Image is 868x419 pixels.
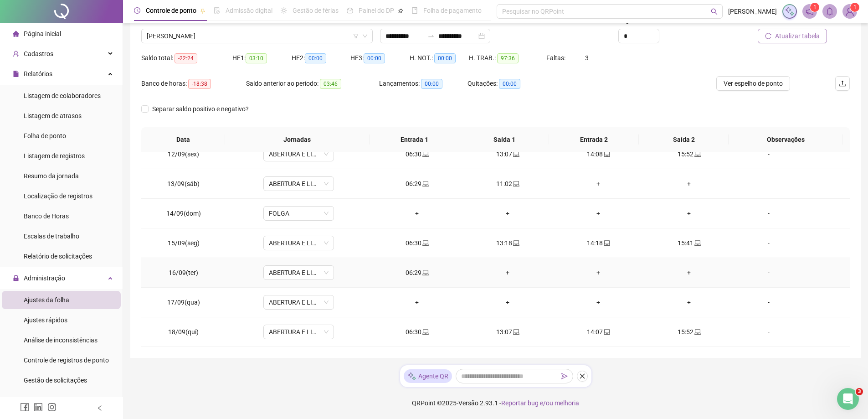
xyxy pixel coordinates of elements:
span: filter [353,33,359,39]
span: laptop [693,240,701,246]
div: 15:41 [651,238,727,248]
th: Entrada 2 [549,127,639,152]
span: facebook [20,403,29,412]
div: Lançamentos: [379,78,467,89]
span: 3 [856,388,863,395]
span: Controle de registros de ponto [24,357,109,364]
div: + [560,268,637,278]
span: linkedin [34,403,43,412]
div: Quitações: [467,78,556,89]
span: instagram [47,403,56,412]
span: Escalas de trabalho [24,233,79,240]
div: 15:52 [651,327,727,337]
div: 06:30 [379,149,455,159]
span: SOLINEIDE SOUZA DA CONCEIÇÃO [147,29,367,43]
th: Jornadas [225,127,370,152]
span: Gestão de férias [293,7,339,14]
span: Ver espelho de ponto [724,78,783,88]
button: Ver espelho de ponto [716,76,790,91]
div: - [742,179,796,189]
span: file [13,71,19,77]
span: 1 [853,4,857,10]
span: -18:38 [188,79,211,89]
div: + [560,297,637,307]
span: 16/09(ter) [169,269,198,276]
div: HE 2: [292,53,351,63]
span: Folha de pagamento [423,7,482,14]
span: sun [281,7,287,14]
span: Administração [24,274,65,282]
span: bell [826,7,834,16]
div: - [742,297,796,307]
span: Gestão de solicitações [24,377,87,384]
span: laptop [421,181,429,187]
span: left [97,405,103,411]
img: sparkle-icon.fc2bf0ac1784a2077858766a79e2daf3.svg [785,6,795,16]
span: Versão [458,399,478,407]
div: 06:29 [379,268,455,278]
div: + [651,179,727,189]
span: 00:00 [499,79,520,89]
footer: QRPoint © 2025 - 2.93.1 - [123,387,868,419]
span: laptop [603,329,610,335]
div: 13:07 [470,149,546,159]
span: Admissão digital [226,7,272,14]
span: Painel do DP [359,7,394,14]
span: lock [13,275,19,281]
div: 14:07 [560,327,637,337]
div: HE 3: [350,53,410,63]
span: Análise de inconsistências [24,336,98,344]
span: Reportar bug e/ou melhoria [501,399,579,407]
div: Saldo total: [141,53,232,63]
span: laptop [693,151,701,157]
div: - [742,149,796,159]
span: pushpin [398,8,403,14]
span: down [362,33,368,39]
span: ABERTURA E LIMPEZA SÁBADO [269,177,329,191]
span: 12/09(sex) [168,150,199,158]
div: + [470,208,546,218]
span: FOLGA [269,207,329,220]
span: reload [765,33,771,39]
div: - [742,268,796,278]
span: Ajustes da folha [24,296,69,304]
span: Relatórios [24,70,52,78]
div: - [742,238,796,248]
span: Resumo da jornada [24,172,79,180]
span: Faltas: [546,54,567,62]
span: 03:10 [246,53,267,63]
div: HE 1: [232,53,292,63]
span: close [579,373,586,379]
span: 00:00 [421,79,442,89]
div: 06:30 [379,327,455,337]
span: laptop [421,269,429,276]
span: laptop [421,151,429,157]
span: 3 [585,54,589,62]
span: send [561,373,568,379]
span: 13/09(sáb) [167,180,200,187]
div: + [379,297,455,307]
div: H. TRAB.: [469,53,546,63]
img: 37765 [843,5,857,18]
span: laptop [512,329,519,335]
span: laptop [603,240,610,246]
th: Entrada 1 [370,127,459,152]
sup: Atualize o seu contato no menu Meus Dados [850,3,859,12]
span: Listagem de colaboradores [24,92,101,99]
span: 1 [813,4,817,10]
span: Ocorrências [24,397,58,404]
th: Saída 1 [459,127,549,152]
div: - [742,208,796,218]
span: ABERTURA E LIMPEZA [269,236,329,250]
div: 11:02 [470,179,546,189]
img: sparkle-icon.fc2bf0ac1784a2077858766a79e2daf3.svg [407,372,416,381]
div: 14:08 [560,149,637,159]
div: + [560,179,637,189]
span: -22:24 [175,53,197,63]
div: 15:52 [651,149,727,159]
span: Observações [736,134,836,145]
div: 14:18 [560,238,637,248]
span: laptop [421,240,429,246]
span: 00:00 [434,53,456,63]
th: Saída 2 [639,127,729,152]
